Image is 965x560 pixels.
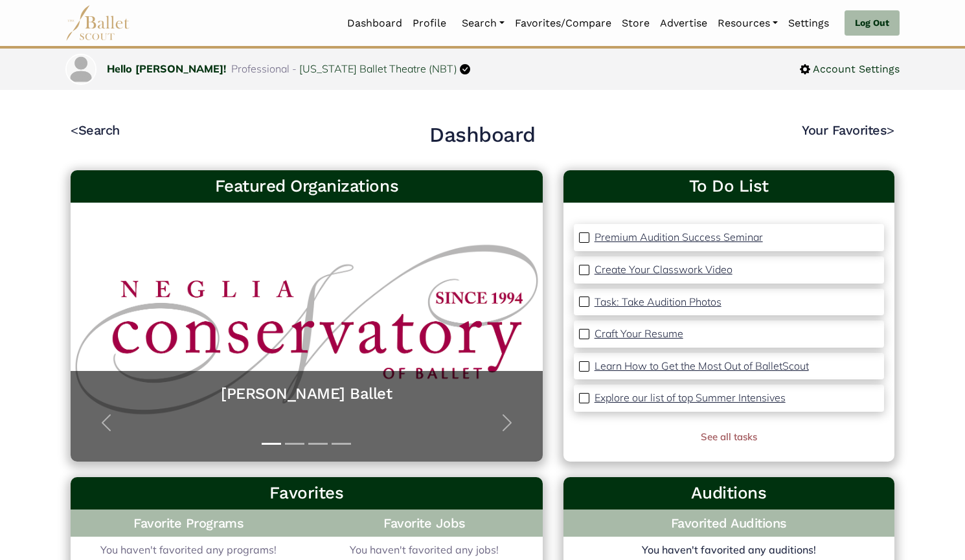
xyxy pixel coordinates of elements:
[332,436,351,451] button: Slide 4
[595,327,683,340] p: Craft Your Resume
[595,263,732,276] p: Create Your Classwork Video
[306,510,542,537] h4: Favorite Jobs
[887,122,894,138] code: >
[299,62,457,75] a: [US_STATE] Ballet Theatre (NBT)
[655,10,712,37] a: Advertise
[285,436,304,451] button: Slide 2
[510,10,617,37] a: Favorites/Compare
[712,10,783,37] a: Resources
[595,391,786,404] p: Explore our list of top Summer Intensives
[84,384,530,404] a: [PERSON_NAME] Ballet
[595,295,721,308] p: Task: Take Audition Photos
[262,436,281,451] button: Slide 1
[67,55,95,84] img: profile picture
[107,62,226,75] a: Hello [PERSON_NAME]!
[81,175,532,197] h3: Featured Organizations
[81,482,532,504] h3: Favorites
[595,359,809,372] p: Learn How to Get the Most Out of BalletScout
[595,294,721,311] a: Task: Take Audition Photos
[231,62,289,75] span: Professional
[595,262,732,278] a: Create Your Classwork Video
[71,122,120,138] a: <Search
[800,61,900,78] a: Account Settings
[783,10,834,37] a: Settings
[563,542,894,559] p: You haven't favorited any auditions!
[292,62,297,75] span: -
[574,515,884,532] h4: Favorited Auditions
[595,230,763,243] p: Premium Audition Success Seminar
[802,122,894,138] a: Your Favorites>
[595,229,763,246] a: Premium Audition Success Seminar
[595,326,683,342] a: Craft Your Resume
[574,482,884,504] h3: Auditions
[701,431,757,443] a: See all tasks
[595,358,809,375] a: Learn How to Get the Most Out of BalletScout
[71,510,306,537] h4: Favorite Programs
[574,175,884,197] a: To Do List
[342,10,407,37] a: Dashboard
[457,10,510,37] a: Search
[407,10,451,37] a: Profile
[595,390,786,407] a: Explore our list of top Summer Intensives
[308,436,328,451] button: Slide 3
[810,61,900,78] span: Account Settings
[71,122,78,138] code: <
[617,10,655,37] a: Store
[429,122,536,149] h2: Dashboard
[845,10,900,36] a: Log Out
